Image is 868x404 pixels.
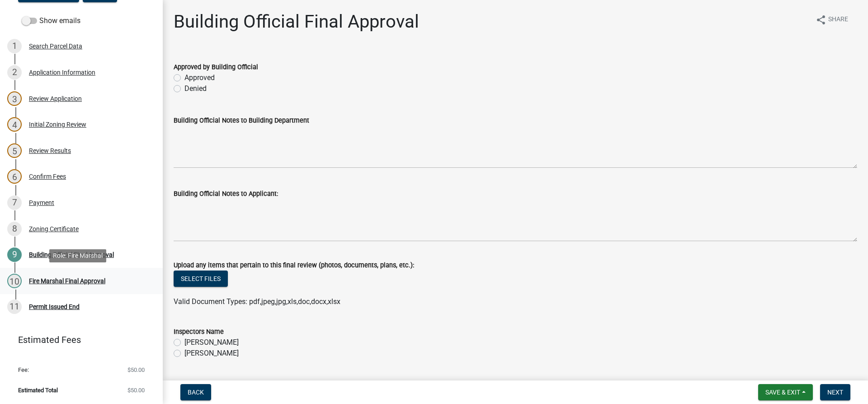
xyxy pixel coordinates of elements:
span: Estimated Total [18,387,58,393]
span: Fee: [18,367,29,373]
button: Select files [174,271,228,287]
span: Back [188,389,204,396]
button: Save & Exit [758,384,813,400]
div: 10 [7,274,22,288]
span: Share [828,14,848,25]
span: Next [827,389,843,396]
label: Building Official Notes to Applicant: [174,191,278,197]
div: 3 [7,91,22,106]
div: Fire Marshal Final Approval [29,278,105,284]
div: 7 [7,195,22,210]
div: Building Official Final Approval [29,252,114,258]
div: Review Application [29,95,82,102]
div: 6 [7,169,22,184]
div: 4 [7,117,22,132]
div: 5 [7,143,22,158]
label: Building Official Notes to Building Department [174,118,309,124]
h1: Building Official Final Approval [174,11,419,33]
label: Show emails [22,15,80,26]
a: Estimated Fees [7,331,148,349]
div: Review Results [29,147,71,154]
div: Payment [29,200,54,206]
label: [PERSON_NAME] [184,348,239,359]
div: Initial Zoning Review [29,121,86,128]
span: $50.00 [127,367,145,373]
button: Back [180,384,211,400]
div: Confirm Fees [29,173,66,180]
i: share [816,14,826,25]
div: Zoning Certificate [29,226,79,232]
span: Save & Exit [765,389,800,396]
div: 11 [7,299,22,314]
div: Role: Fire Marshal [49,249,106,262]
label: Denied [184,83,207,94]
span: $50.00 [127,387,145,393]
div: 8 [7,222,22,236]
div: Search Parcel Data [29,43,82,49]
div: 1 [7,39,22,53]
div: Application Information [29,69,95,76]
div: 2 [7,65,22,80]
label: Approved [184,72,215,83]
span: Valid Document Types: pdf,jpeg,jpg,xls,doc,docx,xlsx [174,297,340,306]
button: shareShare [808,11,855,29]
button: Next [820,384,850,400]
label: Approved by Building Official [174,64,258,71]
div: Permit Issued End [29,304,80,310]
label: Upload any items that pertain to this final review (photos, documents, plans, etc.): [174,262,414,269]
label: Inspectors Name [174,329,224,335]
div: 9 [7,247,22,262]
label: [PERSON_NAME] [184,337,239,348]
